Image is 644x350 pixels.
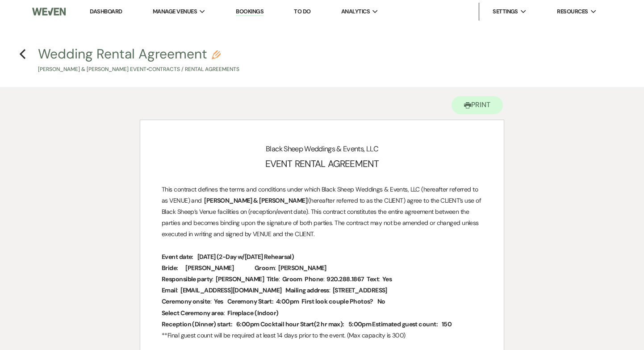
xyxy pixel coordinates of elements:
p: : : [162,285,482,296]
span: Groom [281,274,303,284]
strong: Bride: [162,264,178,272]
span: [EMAIL_ADDRESS][DOMAIN_NAME] [180,285,282,296]
button: Print [452,96,503,114]
strong: Groom [255,264,275,272]
span: Analytics [341,7,370,16]
p: : [162,308,482,319]
span: [DATE] (2-Day w/[DATE] Rehearsal) [197,252,295,262]
span: Manage Venues [153,7,197,16]
strong: Cocktail hour Start(2 hr max): [260,320,344,328]
a: Dashboard [90,8,122,15]
span: Fireplace (Indoor) [226,308,280,318]
strong: Mailing address [285,286,329,294]
p: [PERSON_NAME] & [PERSON_NAME] Event • Contracts / Rental Agreements [38,65,239,74]
strong: First look couple Photos? [301,297,373,305]
strong: Ceremony Start: [227,297,274,305]
span: [PERSON_NAME] & [PERSON_NAME] [203,196,308,206]
strong: Event date: [162,253,193,261]
span: [STREET_ADDRESS] [332,285,388,296]
button: Wedding Rental Agreement[PERSON_NAME] & [PERSON_NAME] Event•Contracts / Rental Agreements [38,47,239,74]
h3: Black Sheep Weddings & Events, LLC [162,142,482,155]
span: Settings [493,7,518,16]
p: : : : : [162,274,482,285]
span: 6:00pm [235,319,260,329]
span: 4:00pm [275,296,300,307]
strong: Phone [305,275,323,283]
p: This contract defines the terms and conditions under which Black Sheep Weddings & Events, LLC (he... [162,184,482,240]
span: Yes [213,296,224,307]
strong: Title [267,275,279,283]
strong: Select Ceremony area [162,309,224,317]
strong: Responsible party [162,275,212,283]
span: 920.288.1867 [326,274,365,284]
p: **Final guest count will be required at least 14 days prior to the event. (Max capacity is 300) [162,330,482,341]
span: [PERSON_NAME] [277,263,327,273]
span: 150 [441,319,452,329]
a: Bookings [236,8,263,16]
span: Resources [557,7,588,16]
strong: Email [162,286,177,294]
span: [PERSON_NAME] [184,263,234,273]
span: 5:00pm [347,319,372,329]
img: Weven Logo [32,2,66,21]
span: No [376,296,386,307]
span: Yes [381,274,393,284]
strong: Text [367,275,379,283]
p: : [162,262,482,274]
p: : [162,296,482,307]
span: [PERSON_NAME] [215,274,265,284]
strong: Estimated guest count: [372,320,438,328]
strong: Ceremony onsite [162,297,210,305]
a: To Do [294,8,310,15]
h2: EVENT RENTAL AGREEMENT [162,156,482,173]
strong: Reception (Dinner) start: [162,320,232,328]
